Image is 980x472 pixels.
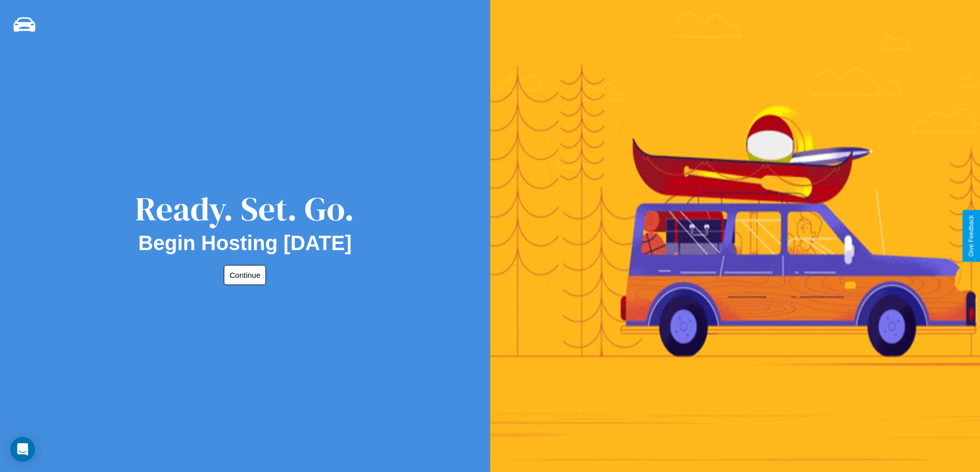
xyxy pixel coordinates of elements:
div: Ready. Set. Go. [135,186,354,232]
div: Open Intercom Messenger [10,437,35,462]
h2: Begin Hosting [DATE] [138,232,352,255]
button: Continue [224,265,266,285]
div: Give Feedback [968,215,975,257]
